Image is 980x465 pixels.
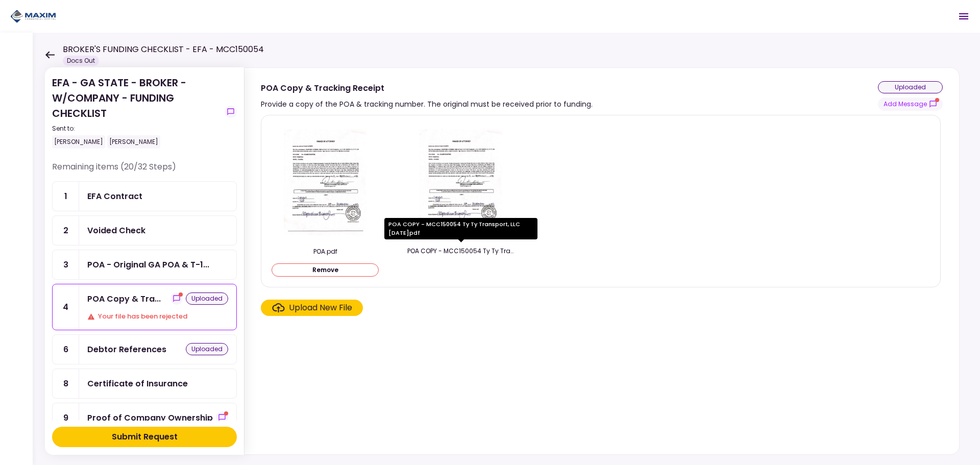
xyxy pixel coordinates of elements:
button: show-messages [170,292,183,305]
div: Remaining items (20/32 Steps) [52,161,237,181]
div: POA - Original GA POA & T-146 [87,258,209,271]
a: 1EFA Contract [52,181,237,211]
div: [PERSON_NAME] [107,135,160,149]
a: 9Proof of Company Ownershipshow-messages [52,403,237,433]
a: 3POA - Original GA POA & T-146 [52,250,237,280]
div: Upload New File [289,302,352,314]
div: uploaded [186,343,228,355]
h1: BROKER'S FUNDING CHECKLIST - EFA - MCC150054 [63,43,264,56]
div: POA Copy & Tracking Receipt [87,292,161,305]
div: EFA - GA STATE - BROKER - W/COMPANY - FUNDING CHECKLIST [52,75,220,149]
button: show-messages [216,411,228,424]
a: 6Debtor Referencesuploaded [52,334,237,364]
div: 4 [53,284,79,330]
div: EFA Contract [87,190,142,203]
div: Submit Request [112,431,178,443]
div: POA Copy & Tracking Receipt [261,82,593,94]
div: [PERSON_NAME] [52,135,105,149]
a: 4POA Copy & Tracking Receiptshow-messagesuploadedYour file has been rejected [52,284,237,330]
button: Remove [272,263,379,277]
div: 8 [53,369,79,398]
div: uploaded [878,81,943,93]
a: 8Certificate of Insurance [52,369,237,399]
div: 2 [53,216,79,245]
div: POA COPY - MCC150054 Ty Ty Transport, LLC [DATE]pdf [384,218,537,239]
div: Voided Check [87,224,145,237]
div: Proof of Company Ownership [87,411,213,424]
div: 6 [53,335,79,364]
div: uploaded [186,292,228,305]
div: 1 [53,182,79,211]
span: Click here to upload the required document [261,300,363,316]
div: Debtor References [87,343,166,356]
div: Your file has been rejected [87,311,228,322]
button: Submit Request [52,427,237,447]
div: 3 [53,250,79,279]
div: Sent to: [52,124,220,133]
div: POA Copy & Tracking ReceiptProvide a copy of the POA & tracking number. The original must be rece... [244,67,960,455]
button: show-messages [225,106,237,118]
div: POA.pdf [272,247,379,256]
div: POA COPY - MCC150054 Ty Ty Transport, LLC 2025.09.11.pdf [407,247,514,256]
button: Open menu [951,4,976,29]
a: 2Voided Check [52,215,237,246]
div: 9 [53,403,79,432]
div: Certificate of Insurance [87,377,188,390]
div: Provide a copy of the POA & tracking number. The original must be received prior to funding. [261,98,593,110]
div: Docs Out [63,56,99,66]
button: show-messages [878,97,943,111]
img: Partner icon [10,9,56,24]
